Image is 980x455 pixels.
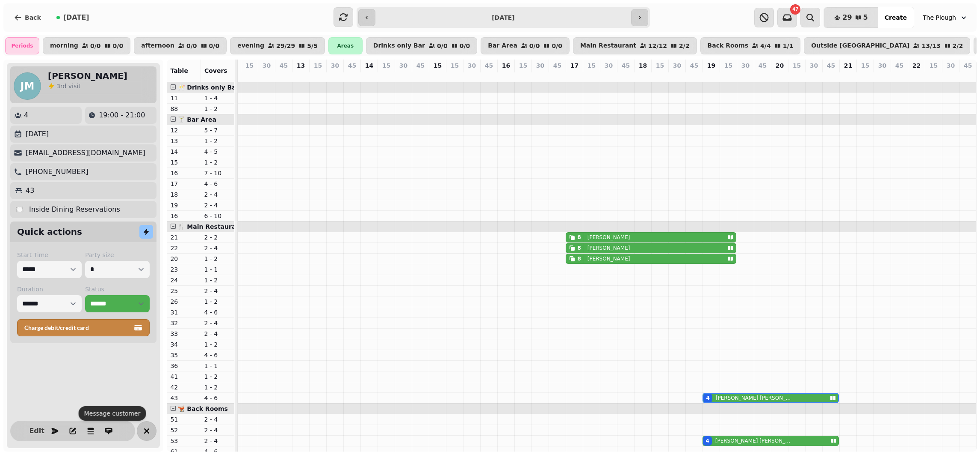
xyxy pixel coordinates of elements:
p: 1 - 2 [204,276,231,284]
button: Bar Area0/00/0 [481,37,570,54]
p: 16 [502,61,510,70]
p: 2 - 4 [204,437,231,445]
p: 2 - 4 [204,426,231,434]
p: 2 - 4 [204,319,231,327]
p: 23 [170,265,197,274]
p: 45 [416,61,425,70]
span: 5 [863,14,868,21]
p: 1 - 2 [204,158,231,167]
p: 15 [382,61,390,70]
p: 0 [896,72,903,80]
p: 0 / 0 [113,43,124,49]
p: 0 / 0 [460,43,470,49]
p: Inside Dining Reservations [29,204,120,215]
p: 2 - 4 [204,201,231,210]
div: Periods [5,37,39,54]
p: 1 - 2 [204,297,231,306]
p: 0 [554,72,561,80]
button: Main Restaurant12/122/2 [573,37,697,54]
p: 4 [24,110,28,120]
p: 16 [170,169,197,177]
div: 8 [577,245,581,251]
button: Create [878,7,914,28]
p: 0 [348,72,355,80]
p: 0 [383,72,390,80]
p: 0 [297,72,304,80]
p: 30 [741,61,750,70]
button: The Plough [918,10,973,25]
div: 8 [577,234,581,241]
p: evening [237,42,264,49]
p: 1 / 1 [783,43,794,49]
p: 19 [707,61,715,70]
p: 0 [827,72,834,80]
p: 0 [366,72,372,80]
p: 45 [622,61,630,70]
p: Main Restaurant [580,42,636,49]
button: Back [7,7,48,28]
span: 🍸 Bar Area [177,116,216,123]
p: [EMAIL_ADDRESS][DOMAIN_NAME] [26,148,145,158]
p: 0 [622,72,629,80]
span: JM [21,81,35,91]
p: 18 [170,190,197,199]
p: 32 [170,319,197,327]
p: 0 / 0 [552,43,562,49]
p: 45 [485,61,493,70]
p: 20 [776,61,784,70]
p: 0 [844,72,851,80]
p: 15 [861,61,869,70]
p: 0 [520,72,526,80]
p: 30 [263,61,271,70]
p: 14 [365,61,373,70]
p: 0 [331,72,338,80]
button: evening29/295/5 [230,37,325,54]
p: 1 - 2 [204,372,231,381]
p: 0 [759,72,766,80]
p: 1 - 2 [204,254,231,263]
p: 0 / 0 [186,43,197,49]
p: 0 [810,72,817,80]
p: 5 - 7 [204,126,231,135]
p: 51 [170,415,197,424]
p: 13 [708,72,714,80]
p: 15 [434,61,442,70]
span: 🫕 Back Rooms [177,405,227,412]
span: Edit [32,428,42,434]
p: 0 [725,72,732,80]
h2: Quick actions [17,226,82,238]
p: 53 [170,437,197,445]
label: Duration [17,285,82,293]
p: 45 [280,61,288,70]
p: 4 - 6 [204,308,231,317]
p: 18 [639,61,647,70]
p: 0 / 0 [209,43,220,49]
p: 30 [673,61,681,70]
p: 42 [170,383,197,392]
p: 24 [170,276,197,284]
p: 0 [400,72,407,80]
p: 16 [571,72,578,80]
p: Drinks only Bar [373,42,425,49]
div: 4 [705,437,709,444]
p: 22 [170,244,197,252]
span: 🥂 Drinks only Bar [177,84,239,91]
p: 1 - 4 [204,94,231,102]
span: Table [170,67,188,74]
p: afternoon [141,42,174,49]
p: [PERSON_NAME] [587,255,630,262]
span: 3 [56,83,60,90]
p: 0 / 0 [529,43,540,49]
p: 0 [502,72,509,80]
p: 2 - 2 [204,233,231,242]
p: 1 - 1 [204,362,231,370]
p: 41 [170,372,197,381]
p: 0 / 0 [437,43,448,49]
p: 13 [297,61,305,70]
div: 8 [577,255,581,262]
p: Back Rooms [708,42,749,49]
div: Message customer [79,406,146,421]
p: 13 / 13 [921,43,940,49]
p: 19 [170,201,197,210]
p: 0 [468,72,475,80]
